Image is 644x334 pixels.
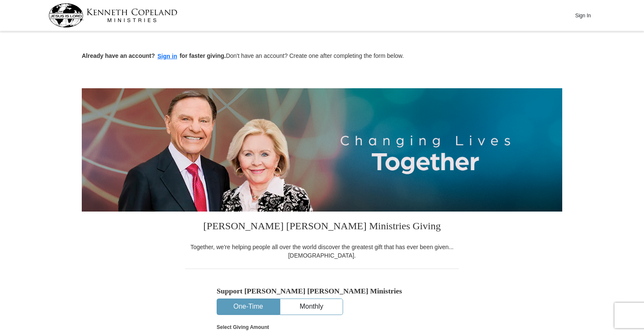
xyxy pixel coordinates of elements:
[217,324,269,330] strong: Select Giving Amount
[82,52,562,61] p: Don't have an account? Create one after completing the form below.
[217,299,279,315] button: One-Time
[185,212,459,243] h3: [PERSON_NAME] [PERSON_NAME] Ministries Giving
[82,52,226,59] strong: Already have an account? for faster giving.
[155,52,180,61] button: Sign in
[570,9,596,22] button: Sign In
[280,299,343,315] button: Monthly
[185,243,459,260] div: Together, we're helping people all over the world discover the greatest gift that has ever been g...
[48,3,177,27] img: kcm-header-logo.svg
[217,287,427,296] h5: Support [PERSON_NAME] [PERSON_NAME] Ministries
